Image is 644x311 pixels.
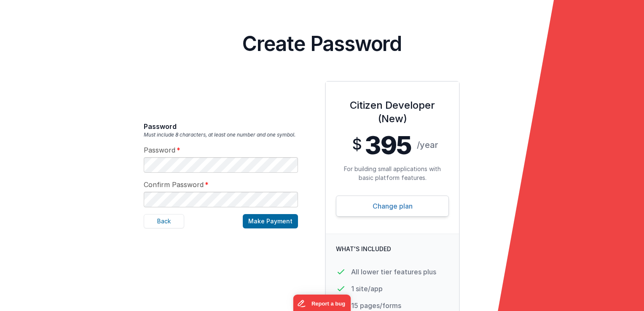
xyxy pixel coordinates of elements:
[144,121,298,131] h3: Password
[144,131,298,138] p: Must include 8 characters, at least one number and one symbol.
[243,214,298,228] button: Make Payment
[352,136,362,153] span: $
[7,34,637,54] h4: Create Password
[144,180,204,190] span: Confirm Password
[417,139,438,151] span: /year
[336,196,449,217] a: Change plan
[144,214,184,228] button: Back
[351,267,436,277] p: All lower tier features plus
[351,300,401,311] p: 15 pages/forms
[351,284,383,294] p: 1 site/app
[144,145,175,155] span: Password
[336,99,449,126] h3: Citizen Developer (New)
[336,164,449,182] p: For building small applications with basic platform features.
[365,132,412,158] span: 395
[336,244,449,253] p: What's Included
